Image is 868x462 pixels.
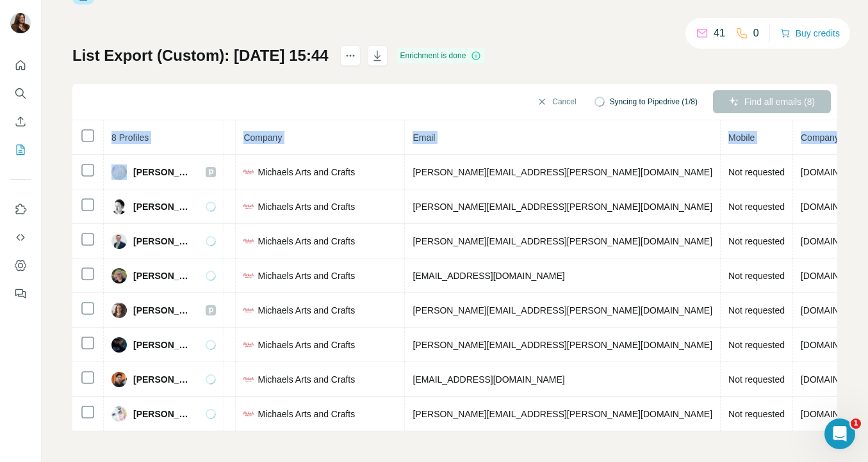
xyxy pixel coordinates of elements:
span: Not requested [728,236,785,246]
span: [PERSON_NAME][EMAIL_ADDRESS][PERSON_NAME][DOMAIN_NAME] [413,409,712,419]
span: [PERSON_NAME][EMAIL_ADDRESS][PERSON_NAME][DOMAIN_NAME] [413,340,712,350]
img: company-logo [243,236,254,246]
button: Enrich CSV [10,110,31,133]
span: [PERSON_NAME][EMAIL_ADDRESS][PERSON_NAME][DOMAIN_NAME] [413,202,712,212]
button: Use Surfe API [10,226,31,249]
span: Not requested [728,167,785,177]
span: Company [243,132,282,143]
span: [PERSON_NAME] [133,235,193,248]
span: [PERSON_NAME] [133,408,193,420]
button: Dashboard [10,254,31,277]
span: [PERSON_NAME] [133,200,193,213]
span: [PERSON_NAME] [133,269,193,282]
span: Michaels Arts and Crafts [258,408,355,420]
img: Avatar [111,406,127,422]
span: Not requested [728,271,785,281]
span: [PERSON_NAME][EMAIL_ADDRESS][PERSON_NAME][DOMAIN_NAME] [413,305,712,315]
img: company-logo [243,374,254,385]
p: 41 [714,26,725,41]
button: Feedback [10,282,31,305]
img: company-logo [243,202,254,212]
span: Michaels Arts and Crafts [258,166,355,179]
span: 1 [851,418,861,429]
iframe: Intercom live chat [824,418,855,449]
img: company-logo [243,167,254,177]
span: Not requested [728,409,785,419]
img: company-logo [243,305,254,315]
span: [EMAIL_ADDRESS][DOMAIN_NAME] [413,271,564,281]
span: 8 Profiles [111,132,149,143]
img: Avatar [111,303,127,318]
button: My lists [10,138,31,161]
img: Avatar [111,234,127,249]
p: 0 [753,26,759,41]
img: Avatar [111,199,127,214]
img: Avatar [10,13,31,33]
span: [PERSON_NAME][EMAIL_ADDRESS][PERSON_NAME][DOMAIN_NAME] [413,236,712,246]
span: Michaels Arts and Crafts [258,373,355,386]
button: Use Surfe on LinkedIn [10,198,31,221]
span: Michaels Arts and Crafts [258,304,355,317]
img: company-logo [243,340,254,350]
img: company-logo [243,271,254,281]
img: Avatar [111,268,127,283]
span: [PERSON_NAME] [133,339,193,351]
div: Enrichment is done [397,48,486,63]
span: [PERSON_NAME][EMAIL_ADDRESS][PERSON_NAME][DOMAIN_NAME] [413,167,712,177]
span: Not requested [728,374,785,385]
span: Michaels Arts and Crafts [258,269,355,282]
span: Not requested [728,305,785,315]
span: Michaels Arts and Crafts [258,200,355,213]
span: [PERSON_NAME] [133,373,193,386]
span: Michaels Arts and Crafts [258,339,355,351]
span: [EMAIL_ADDRESS][DOMAIN_NAME] [413,374,564,385]
span: Michaels Arts and Crafts [258,235,355,248]
h1: List Export (Custom): [DATE] 15:44 [72,45,329,66]
button: Cancel [528,90,585,113]
button: Search [10,82,31,105]
span: Email [413,132,435,143]
span: [PERSON_NAME] [133,304,193,317]
span: Not requested [728,202,785,212]
span: [PERSON_NAME] [133,166,193,179]
button: actions [340,45,361,66]
span: Syncing to Pipedrive (1/8) [610,96,698,108]
img: Avatar [111,372,127,387]
span: Mobile [728,132,755,143]
img: Avatar [111,337,127,353]
button: Buy credits [780,24,840,42]
button: Quick start [10,54,31,77]
img: Avatar [111,164,127,180]
img: company-logo [243,409,254,419]
span: Not requested [728,340,785,350]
